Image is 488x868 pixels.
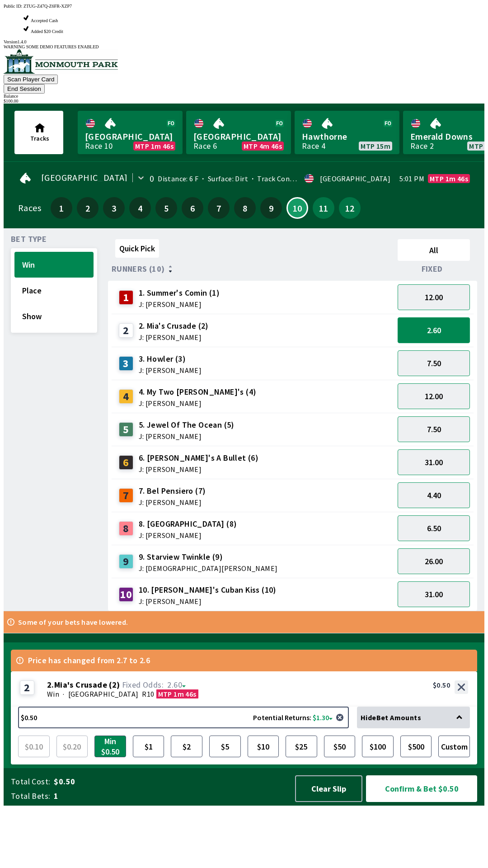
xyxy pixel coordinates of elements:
span: Min $0.50 [97,738,124,755]
span: 10. [PERSON_NAME]'s Cuban Kiss (10) [139,584,277,596]
div: 2 [119,323,133,338]
div: Version 1.4.0 [4,39,484,44]
button: Place [14,278,94,303]
span: MTP 4m 46s [244,142,282,150]
button: Custom [438,736,470,757]
div: Fixed [394,264,474,274]
button: 4 [129,197,151,219]
button: 5 [155,197,177,219]
span: ZTUG-Z47Q-Z6FR-XZP7 [23,4,72,9]
span: MTP 1m 46s [135,142,174,150]
span: 26.00 [425,556,443,566]
button: 6.50 [398,515,470,541]
span: Win [47,689,59,698]
button: 2 [77,197,99,219]
a: [GEOGRAPHIC_DATA]Race 10MTP 1m 46s [78,111,183,154]
span: [GEOGRAPHIC_DATA] [41,174,128,181]
div: Runners (10) [112,264,394,274]
button: 7 [208,197,230,219]
button: $500 [400,736,432,757]
button: 7.50 [398,350,470,376]
span: 6 [184,205,201,211]
span: J: [PERSON_NAME] [139,598,277,605]
div: 4 [119,389,133,404]
span: 2 . [47,680,54,689]
span: R10 [142,689,154,698]
button: 2.60 [398,317,470,343]
span: Hide Bet Amounts [361,713,421,722]
button: 9 [260,197,282,219]
span: 7. Bel Pensiero (7) [139,485,206,497]
span: Confirm & Bet $0.50 [374,783,469,794]
span: Runners (10) [112,265,165,273]
span: 3. Howler (3) [139,353,202,365]
button: $50 [324,736,356,757]
span: Bet Type [11,236,47,243]
span: J: [PERSON_NAME] [139,466,258,473]
button: 31.00 [398,449,470,475]
span: 31.00 [425,457,443,467]
span: $50 [326,738,353,755]
span: 9. Starview Twinkle (9) [139,551,278,563]
div: [GEOGRAPHIC_DATA] [320,175,390,182]
span: [GEOGRAPHIC_DATA] [85,131,175,142]
span: Tracks [30,134,49,142]
span: All [402,245,466,255]
span: Total Cost: [11,776,50,787]
span: $100 [364,738,391,755]
button: 31.00 [398,581,470,607]
span: 5. Jewel Of The Ocean (5) [139,419,235,431]
button: Clear Slip [295,775,362,802]
span: J: [DEMOGRAPHIC_DATA][PERSON_NAME] [139,565,278,572]
div: 0 [150,175,154,182]
span: 12.00 [425,391,443,401]
div: 9 [119,554,133,569]
span: $2 [173,738,200,755]
span: 5:01 PM [399,175,424,182]
span: 7.50 [427,424,441,434]
div: 3 [119,356,133,371]
span: Distance: 6 F [158,174,198,183]
button: 7.50 [398,416,470,442]
button: 12.00 [398,284,470,310]
p: Some of your bets have lowered. [18,618,128,626]
span: 5 [158,205,175,211]
span: J: [PERSON_NAME] [139,367,202,374]
button: Quick Pick [115,239,159,258]
button: $10 [248,736,279,757]
span: 6.50 [427,523,441,533]
span: 1. Summer's Comin (1) [139,287,220,299]
span: 12.00 [425,292,443,302]
span: 8 [236,205,253,211]
span: Surface: Dirt [198,174,248,183]
button: $25 [286,736,317,757]
a: HawthorneRace 4MTP 15m [295,111,399,154]
div: $ 100.00 [4,99,484,104]
span: Win [22,259,86,270]
div: Race 6 [193,142,217,150]
div: Races [18,204,41,212]
button: End Session [4,84,45,94]
button: 11 [313,197,334,219]
button: Min $0.50 [94,736,126,757]
span: Hawthorne [302,131,392,142]
span: 4 [131,205,149,211]
span: Added $20 Credit [31,29,63,34]
button: Confirm & Bet $0.50 [366,775,477,802]
button: 26.00 [398,548,470,574]
span: 9 [263,205,280,211]
div: 6 [119,455,133,470]
div: 5 [119,422,133,437]
a: [GEOGRAPHIC_DATA]Race 6MTP 4m 46s [186,111,291,154]
span: 7 [210,205,227,211]
button: 12 [339,197,361,219]
button: 4.40 [398,482,470,508]
button: $2 [171,736,202,757]
span: 31.00 [425,589,443,599]
div: Public ID: [4,4,484,9]
div: Race 2 [410,142,434,150]
span: 7.50 [427,358,441,368]
span: 4. My Two [PERSON_NAME]'s (4) [139,386,257,398]
span: J: [PERSON_NAME] [139,499,206,506]
span: Show [22,311,86,321]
